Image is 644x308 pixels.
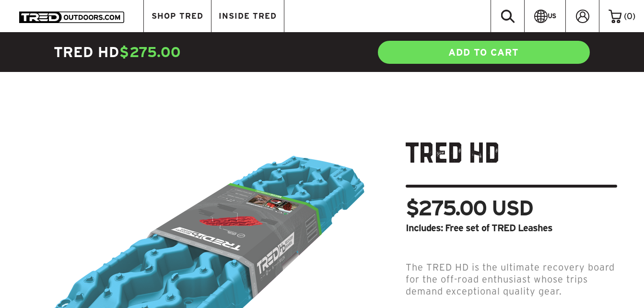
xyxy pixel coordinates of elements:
[624,12,635,21] span: ( )
[152,12,203,20] span: SHOP TRED
[406,262,615,296] span: The TRED HD is the ultimate recovery board for the off-road enthusiast whose trips demand excepti...
[119,44,181,60] span: $275.00
[609,10,621,23] img: cart-icon
[627,12,632,21] span: 0
[54,43,322,62] h4: TRED HD
[219,12,277,20] span: INSIDE TRED
[377,40,591,65] a: ADD TO CART
[406,197,533,218] span: $275.00 USD
[406,223,617,233] div: Includes: Free set of TRED Leashes
[19,12,124,23] img: TRED Outdoors America
[406,138,617,188] h1: TRED HD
